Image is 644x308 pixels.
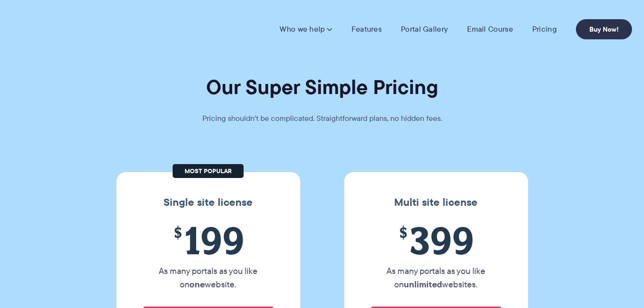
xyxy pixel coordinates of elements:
[189,278,205,291] strong: one
[576,19,632,39] a: Buy Now!
[143,264,274,291] p: As many portals as you like on website.
[143,218,274,262] span: 199
[467,24,513,34] a: Email Course
[371,218,502,262] span: 399
[126,196,291,209] h3: Single site license
[280,24,332,34] a: Who we help
[404,278,442,291] strong: unlimited
[354,196,518,209] h3: Multi site license
[178,112,466,125] p: Pricing shouldn't be complicated. Straightforward plans, no hidden fees.
[351,24,382,34] a: Features
[371,264,502,291] p: As many portals as you like on websites.
[532,24,557,34] a: Pricing
[401,24,448,34] a: Portal Gallery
